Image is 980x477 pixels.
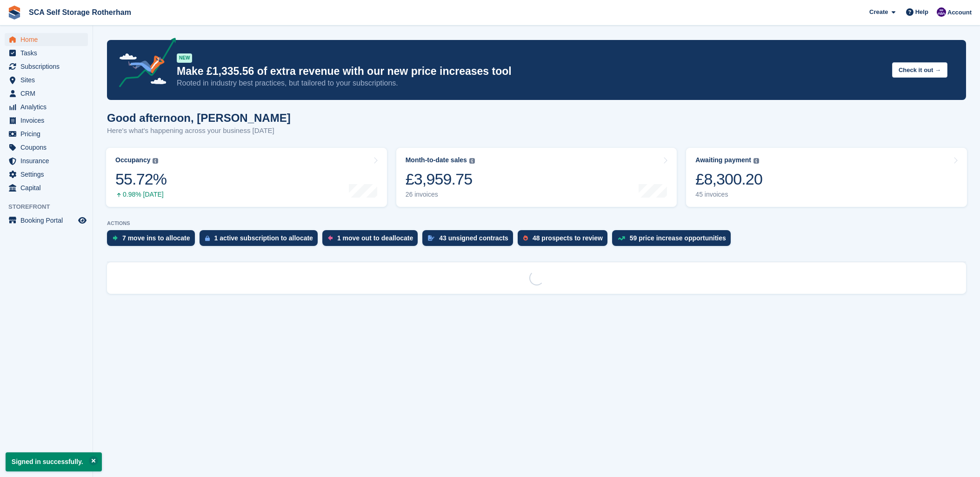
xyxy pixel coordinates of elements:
div: 45 invoices [695,191,762,199]
img: price-adjustments-announcement-icon-8257ccfd72463d97f412b2fc003d46551f7dbcb40ab6d574587a9cd5c0d94... [111,38,176,91]
a: 48 prospects to review [518,230,612,251]
a: menu [5,100,88,113]
span: Home [20,33,76,46]
a: menu [5,46,88,60]
img: icon-info-grey-7440780725fd019a000dd9b08b2336e03edf1995a4989e88bcd33f0948082b44.svg [469,158,475,164]
p: Make £1,335.56 of extra revenue with our new price increases tool [177,65,885,78]
span: Subscriptions [20,60,76,73]
img: move_outs_to_deallocate_icon-f764333ba52eb49d3ac5e1228854f67142a1ed5810a6f6cc68b1a99e826820c5.svg [328,235,333,241]
a: menu [5,60,88,73]
img: active_subscription_to_allocate_icon-d502201f5373d7db506a760aba3b589e785aa758c864c3986d89f69b8ff3... [205,235,210,241]
p: ACTIONS [107,220,966,226]
img: icon-info-grey-7440780725fd019a000dd9b08b2336e03edf1995a4989e88bcd33f0948082b44.svg [153,158,158,164]
div: Month-to-date sales [406,156,467,164]
div: 0.98% [DATE] [115,191,167,199]
div: 55.72% [115,170,167,189]
span: CRM [20,87,76,100]
a: 59 price increase opportunities [612,230,735,251]
div: £3,959.75 [406,170,475,189]
span: Help [915,7,928,17]
p: Rooted in industry best practices, but tailored to your subscriptions. [177,78,885,88]
a: 7 move ins to allocate [107,230,200,251]
div: Occupancy [115,156,150,164]
img: stora-icon-8386f47178a22dfd0bd8f6a31ec36ba5ce8667c1dd55bd0f319d3a0aa187defe.svg [7,6,21,20]
div: NEW [177,53,192,63]
a: menu [5,87,88,100]
h1: Good afternoon, [PERSON_NAME] [107,112,291,124]
img: contract_signature_icon-13c848040528278c33f63329250d36e43548de30e8caae1d1a13099fd9432cc5.svg [428,235,434,241]
div: 7 move ins to allocate [122,234,190,242]
span: Settings [20,168,76,181]
div: 1 move out to deallocate [337,234,413,242]
a: menu [5,214,88,227]
p: Signed in successfully. [6,452,102,471]
span: Pricing [20,127,76,140]
span: Invoices [20,114,76,127]
button: Check it out → [892,62,947,78]
div: 48 prospects to review [533,234,603,242]
span: Storefront [8,202,93,212]
span: Account [947,8,972,17]
span: Sites [20,73,76,86]
a: 43 unsigned contracts [422,230,518,251]
img: move_ins_to_allocate_icon-fdf77a2bb77ea45bf5b3d319d69a93e2d87916cf1d5bf7949dd705db3b84f3ca.svg [113,235,118,241]
span: Create [869,7,888,17]
a: Occupancy 55.72% 0.98% [DATE] [106,148,387,207]
a: 1 move out to deallocate [322,230,422,251]
a: menu [5,154,88,167]
img: prospect-51fa495bee0391a8d652442698ab0144808aea92771e9ea1ae160a38d050c398.svg [523,235,528,241]
div: 26 invoices [406,191,475,199]
a: SCA Self Storage Rotherham [25,5,135,20]
img: Kelly Neesham [937,7,946,17]
a: menu [5,114,88,127]
a: menu [5,141,88,154]
div: Awaiting payment [695,156,751,164]
span: Coupons [20,141,76,154]
span: Booking Portal [20,214,76,227]
span: Tasks [20,46,76,60]
a: menu [5,181,88,194]
span: Insurance [20,154,76,167]
span: Analytics [20,100,76,113]
a: Month-to-date sales £3,959.75 26 invoices [396,148,677,207]
a: menu [5,73,88,86]
a: menu [5,33,88,46]
p: Here's what's happening across your business [DATE] [107,126,291,136]
div: £8,300.20 [695,170,762,189]
div: 59 price increase opportunities [630,234,726,242]
a: 1 active subscription to allocate [200,230,322,251]
img: price_increase_opportunities-93ffe204e8149a01c8c9dc8f82e8f89637d9d84a8eef4429ea346261dce0b2c0.svg [618,236,625,240]
span: Capital [20,181,76,194]
img: icon-info-grey-7440780725fd019a000dd9b08b2336e03edf1995a4989e88bcd33f0948082b44.svg [753,158,759,164]
a: Awaiting payment £8,300.20 45 invoices [686,148,967,207]
a: menu [5,168,88,181]
div: 1 active subscription to allocate [214,234,313,242]
div: 43 unsigned contracts [439,234,508,242]
a: Preview store [77,215,88,226]
a: menu [5,127,88,140]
